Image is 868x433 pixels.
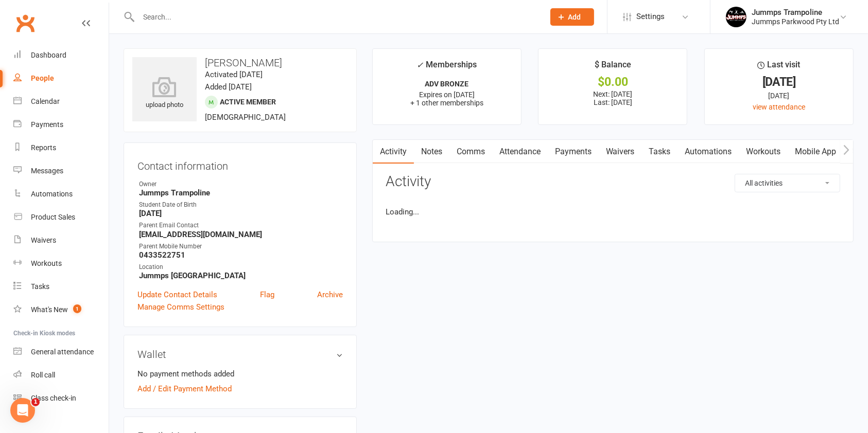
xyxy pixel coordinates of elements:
[132,57,348,68] h3: [PERSON_NAME]
[548,77,678,87] div: $0.00
[13,252,109,275] a: Workouts
[139,230,343,239] strong: [EMAIL_ADDRESS][DOMAIN_NAME]
[139,221,343,230] div: Parent Email Contact
[132,77,197,111] div: upload photo
[13,275,109,298] a: Tasks
[13,90,109,113] a: Calendar
[205,70,263,79] time: Activated [DATE]
[739,140,788,164] a: Workouts
[137,301,224,313] a: Manage Comms Settings
[31,282,49,291] div: Tasks
[13,67,109,90] a: People
[753,103,805,111] a: view attendance
[548,90,678,106] p: Next: [DATE] Last: [DATE]
[260,288,274,301] a: Flag
[373,140,414,164] a: Activity
[139,209,343,218] strong: [DATE]
[13,206,109,229] a: Product Sales
[13,44,109,67] a: Dashboard
[386,174,840,190] h3: Activity
[726,7,747,27] img: thumb_image1698795904.png
[31,371,55,379] div: Roll call
[758,58,801,77] div: Last visit
[31,190,73,198] div: Automations
[139,262,343,272] div: Location
[73,304,81,313] span: 1
[137,383,232,395] a: Add / Edit Payment Method
[13,159,109,183] a: Messages
[568,13,581,21] span: Add
[752,8,839,17] div: Jummps Trampoline
[642,140,678,164] a: Tasks
[205,82,252,92] time: Added [DATE]
[492,140,548,164] a: Attendance
[548,140,599,164] a: Payments
[205,113,286,122] span: [DEMOGRAPHIC_DATA]
[31,120,63,129] div: Payments
[139,188,343,197] strong: Jummps Trampoline
[386,206,840,218] li: Loading...
[139,179,343,189] div: Owner
[13,183,109,206] a: Automations
[31,348,94,356] div: General attendance
[12,10,38,36] a: Clubworx
[13,340,109,364] a: General attendance kiosk mode
[13,298,109,321] a: What's New1
[137,349,343,360] h3: Wallet
[13,113,109,136] a: Payments
[31,97,60,105] div: Calendar
[31,398,40,406] span: 1
[135,10,537,24] input: Search...
[13,364,109,387] a: Roll call
[410,99,483,107] span: + 1 other memberships
[137,288,217,301] a: Update Contact Details
[137,156,343,172] h3: Contact information
[31,259,62,267] div: Workouts
[13,229,109,252] a: Waivers
[139,242,343,251] div: Parent Mobile Number
[31,143,56,152] div: Reports
[31,167,63,175] div: Messages
[419,91,475,99] span: Expires on [DATE]
[139,200,343,210] div: Student Date of Birth
[636,5,665,28] span: Settings
[449,140,492,164] a: Comms
[31,213,75,221] div: Product Sales
[599,140,642,164] a: Waivers
[220,98,276,106] span: Active member
[788,140,844,164] a: Mobile App
[416,58,477,77] div: Memberships
[31,74,54,82] div: People
[714,90,844,101] div: [DATE]
[31,305,68,314] div: What's New
[714,77,844,87] div: [DATE]
[678,140,739,164] a: Automations
[31,236,56,244] div: Waivers
[317,288,343,301] a: Archive
[13,136,109,159] a: Reports
[414,140,449,164] a: Notes
[31,51,66,59] div: Dashboard
[137,368,343,380] li: No payment methods added
[139,271,343,280] strong: Jummps [GEOGRAPHIC_DATA]
[416,60,423,70] i: ✓
[425,80,468,88] strong: ADV BRONZE
[550,8,594,26] button: Add
[139,250,343,260] strong: 0433522751
[13,387,109,410] a: Class kiosk mode
[10,398,35,423] iframe: Intercom live chat
[595,58,631,77] div: $ Balance
[752,17,839,26] div: Jummps Parkwood Pty Ltd
[31,394,76,402] div: Class check-in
